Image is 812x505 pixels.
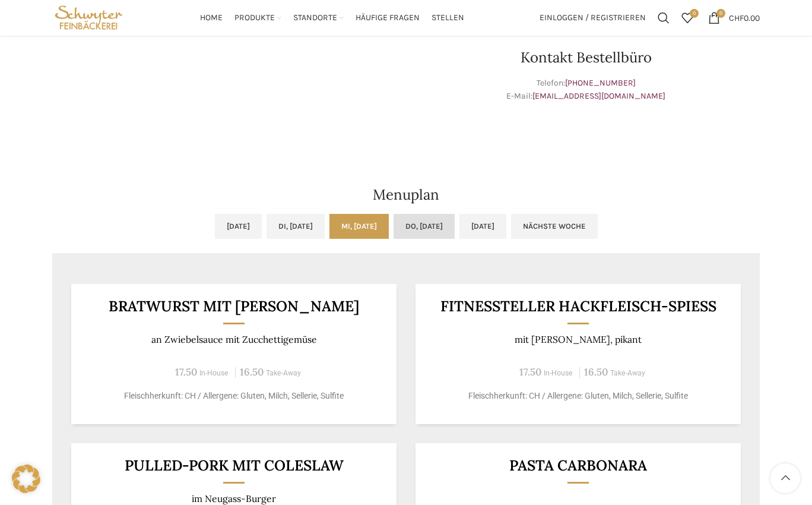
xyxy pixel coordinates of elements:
[199,369,229,377] span: In-House
[534,6,652,30] a: Einloggen / Registrieren
[86,458,382,473] h3: Pulled-Pork mit Coleslaw
[565,78,636,88] a: [PHONE_NUMBER]
[511,214,598,239] a: Nächste Woche
[716,9,725,18] span: 0
[412,77,760,103] p: Telefon: E-Mail:
[532,91,665,101] a: [EMAIL_ADDRESS][DOMAIN_NAME]
[565,27,636,37] a: [PHONE_NUMBER]
[430,299,727,314] h3: Fitnessteller Hackfleisch-Spiess
[690,9,699,18] span: 0
[584,365,608,378] span: 16.50
[86,334,382,345] p: an Zwiebelsauce mit Zucchettigemüse
[329,214,389,239] a: Mi, [DATE]
[52,12,125,22] a: Site logo
[430,390,727,402] p: Fleischherkunft: CH / Allergene: Gluten, Milch, Sellerie, Sulfite
[293,12,337,24] span: Standorte
[293,6,344,30] a: Standorte
[200,12,223,24] span: Home
[412,50,760,65] h2: Kontakt Bestellbüro
[86,299,382,314] h3: Bratwurst mit [PERSON_NAME]
[544,369,573,377] span: In-House
[240,365,264,378] span: 16.50
[234,6,281,30] a: Produkte
[356,12,420,24] span: Häufige Fragen
[131,6,534,30] div: Main navigation
[356,6,420,30] a: Häufige Fragen
[610,369,645,377] span: Take-Away
[459,214,506,239] a: [DATE]
[519,365,541,378] span: 17.50
[215,214,262,239] a: [DATE]
[729,12,760,23] bdi: 0.00
[540,14,646,22] span: Einloggen / Registrieren
[430,458,727,473] h3: Pasta Carbonara
[729,12,744,23] span: CHF
[675,6,699,30] a: 0
[200,6,223,30] a: Home
[430,334,727,345] p: mit [PERSON_NAME], pikant
[675,6,699,30] div: Meine Wunschliste
[234,12,275,24] span: Produkte
[86,493,382,504] p: im Neugass-Burger
[432,12,464,24] span: Stellen
[52,188,760,202] h2: Menuplan
[770,463,800,493] a: Scroll to top button
[86,390,382,402] p: Fleischherkunft: CH / Allergene: Gluten, Milch, Sellerie, Sulfite
[432,6,464,30] a: Stellen
[394,214,455,239] a: Do, [DATE]
[267,214,325,239] a: Di, [DATE]
[652,6,675,30] a: Suchen
[266,369,301,377] span: Take-Away
[175,365,197,378] span: 17.50
[702,6,766,30] a: 0 CHF0.00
